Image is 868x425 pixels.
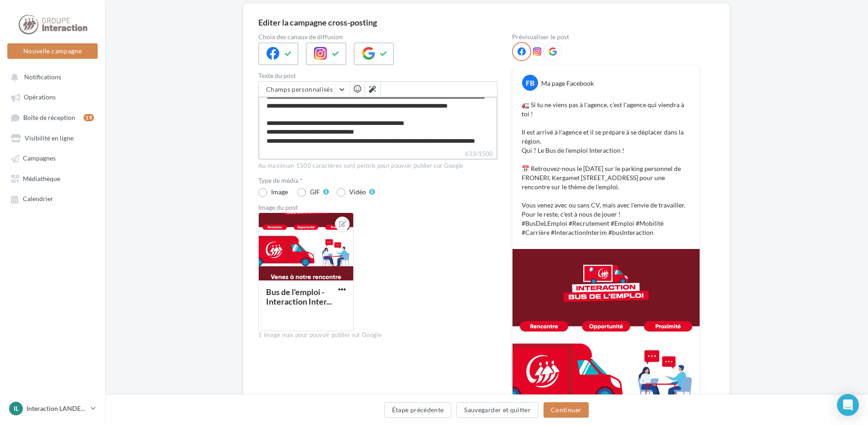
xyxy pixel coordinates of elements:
[258,34,497,40] label: Choix des canaux de diffusion
[271,189,288,195] div: Image
[258,162,497,170] div: Au maximum 1500 caractères sont permis pour pouvoir publier sur Google
[512,34,700,40] div: Prévisualiser le post
[7,400,98,417] a: IL Interaction LANDERNEAU
[258,204,497,211] div: Image du post
[541,79,594,88] div: Ma page Facebook
[5,68,96,85] button: Notifications
[522,100,690,237] p: 🚛 Si tu ne viens pas à l'agence, c'est l'agence qui viendra à toi ! Il est arrivé à l'agence et i...
[456,402,539,418] button: Sauvegarder et quitter
[23,195,53,203] span: Calendrier
[258,177,497,184] label: Type de média *
[5,190,99,207] a: Calendrier
[23,155,56,162] span: Campagnes
[266,85,333,93] span: Champs personnalisés
[837,394,859,416] div: Open Intercom Messenger
[23,175,60,182] span: Médiathèque
[258,149,497,160] label: 633/1500
[384,402,452,418] button: Étape précédente
[84,114,94,121] div: 19
[258,73,497,79] label: Texte du post
[24,73,61,81] span: Notifications
[23,114,75,121] span: Boîte de réception
[258,18,377,26] div: Editer la campagne cross-posting
[544,402,589,418] button: Continuer
[349,189,366,195] div: Vidéo
[5,88,99,105] a: Opérations
[5,170,99,187] a: Médiathèque
[258,331,497,339] div: 1 image max pour pouvoir publier sur Google
[5,150,99,166] a: Campagnes
[5,130,99,146] a: Visibilité en ligne
[266,287,332,306] div: Bus de l'emploi - Interaction Inter...
[14,404,19,413] span: IL
[259,82,350,97] button: Champs personnalisés
[26,404,87,413] p: Interaction LANDERNEAU
[7,43,98,59] button: Nouvelle campagne
[25,134,73,142] span: Visibilité en ligne
[522,75,538,91] div: FB
[24,93,56,101] span: Opérations
[5,109,99,126] a: Boîte de réception19
[310,189,320,195] div: GIF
